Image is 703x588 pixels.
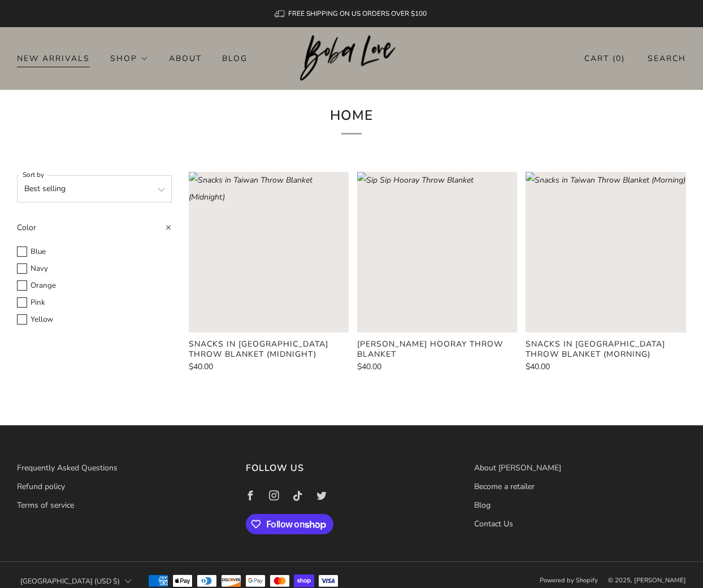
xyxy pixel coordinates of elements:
a: About [169,49,202,67]
a: Refund policy [17,481,65,492]
items-count: 0 [616,53,622,64]
image-skeleton: Loading image: Snacks in Taiwan Throw Blanket (Morning) [526,172,685,332]
a: Snacks in [GEOGRAPHIC_DATA] Throw Blanket (Morning) [526,339,685,360]
a: Blog [474,500,491,511]
span: © 2025, [PERSON_NAME] [608,576,686,585]
a: Contact Us [474,518,513,529]
a: Powered by Shopify [540,576,598,585]
label: Blue [17,245,172,258]
a: Snacks in Taiwan Throw Blanket (Midnight) Loading image: Snacks in Taiwan Throw Blanket (Midnight) [189,172,349,332]
a: Search [648,49,686,68]
label: Yellow [17,313,172,326]
a: Blog [222,49,248,67]
label: Pink [17,296,172,309]
product-card-title: Snacks in [GEOGRAPHIC_DATA] Throw Blanket (Midnight) [189,339,328,360]
label: Navy [17,262,172,275]
image-skeleton: Loading image: Snacks in Taiwan Throw Blanket (Midnight) [189,172,349,332]
a: Boba Love [300,35,403,82]
span: $40.00 [357,361,381,372]
a: Sip Sip Hooray Throw Blanket Loading image: Sip Sip Hooray Throw Blanket [357,172,517,332]
img: Boba Love [300,35,403,81]
a: Shop [110,49,149,67]
a: New Arrivals [17,49,90,67]
a: Frequently Asked Questions [17,462,118,473]
a: Become a retailer [474,481,535,492]
summary: Color [17,219,172,243]
a: Snacks in [GEOGRAPHIC_DATA] Throw Blanket (Midnight) [189,339,349,360]
product-card-title: [PERSON_NAME] Hooray Throw Blanket [357,339,503,360]
a: About [PERSON_NAME] [474,462,561,473]
a: $40.00 [189,363,349,371]
span: $40.00 [189,361,213,372]
product-card-title: Snacks in [GEOGRAPHIC_DATA] Throw Blanket (Morning) [526,339,665,360]
a: [PERSON_NAME] Hooray Throw Blanket [357,339,517,360]
h1: Home [196,103,507,135]
a: Terms of service [17,500,74,511]
image-skeleton: Loading image: Sip Sip Hooray Throw Blanket [357,172,517,332]
span: FREE SHIPPING ON US ORDERS OVER $100 [288,9,427,18]
a: $40.00 [357,363,517,371]
span: Color [17,222,36,233]
span: $40.00 [526,361,550,372]
h3: Follow us [246,460,458,477]
a: $40.00 [526,363,685,371]
a: Cart [584,49,625,68]
a: Snacks in Taiwan Throw Blanket (Morning) Loading image: Snacks in Taiwan Throw Blanket (Morning) [526,172,685,332]
label: Orange [17,279,172,292]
